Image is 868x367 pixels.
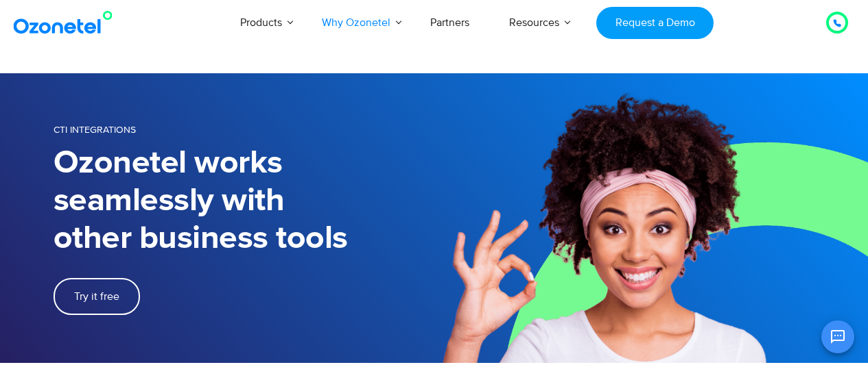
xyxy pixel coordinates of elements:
a: Request a Demo [596,7,714,39]
a: Try it free [54,278,140,315]
span: Try it free [74,291,119,302]
h1: Ozonetel works seamlessly with other business tools [54,144,434,257]
span: CTI Integrations [54,124,136,136]
button: Open chat [821,320,854,353]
